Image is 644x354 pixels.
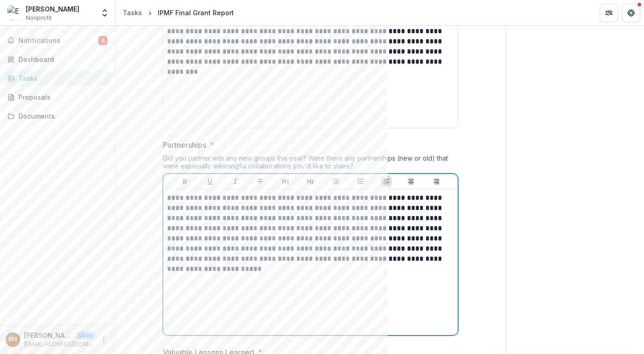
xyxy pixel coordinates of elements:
[4,71,111,86] a: Tasks
[431,176,442,187] button: Align Right
[7,6,22,20] img: Erin Morales-Williams
[76,331,95,340] p: User
[119,6,238,19] nav: breadcrumb
[179,176,191,187] button: Bold
[18,111,104,121] div: Documents
[4,33,111,48] button: Notifications4
[163,154,458,174] div: Did you partner with any new groups this year? Were there any partnerships (new or old) that were...
[98,4,111,22] button: Open entity switcher
[355,176,366,187] button: Ordered List
[4,90,111,105] a: Proposals
[18,92,104,102] div: Proposals
[4,108,111,124] a: Documents
[119,6,146,19] a: Tasks
[98,36,107,45] span: 4
[26,14,52,22] span: Nonprofit
[4,52,111,67] a: Dashboard
[9,336,17,342] div: Erin Morales-Williams
[98,334,109,345] button: More
[18,73,104,83] div: Tasks
[158,8,234,18] div: IPMF Final Grant Report
[305,176,316,187] button: Heading 2
[18,37,98,45] span: Notifications
[405,176,417,187] button: Align Center
[381,176,392,187] button: Align Left
[255,176,266,187] button: Strike
[24,340,95,348] p: [EMAIL_ADDRESS][DOMAIN_NAME]
[230,176,241,187] button: Italicize
[18,54,104,64] div: Dashboard
[26,4,79,14] div: [PERSON_NAME]
[600,4,618,22] button: Partners
[330,176,341,187] button: Bullet List
[204,176,215,187] button: Underline
[123,8,142,18] div: Tasks
[24,330,72,340] p: [PERSON_NAME]
[280,176,291,187] button: Heading 1
[622,4,640,22] button: Get Help
[163,139,206,150] p: Partnerships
